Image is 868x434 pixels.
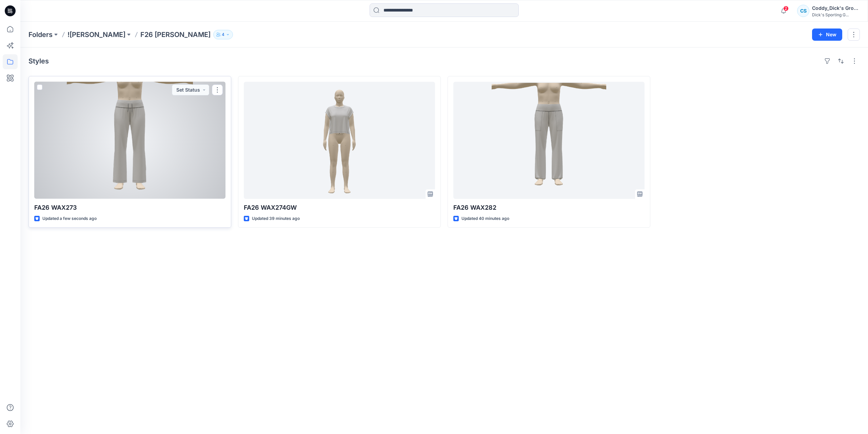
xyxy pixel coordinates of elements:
p: F26 [PERSON_NAME] [140,30,211,39]
p: 4 [222,31,224,38]
button: 4 [213,30,233,39]
a: ![PERSON_NAME] [67,30,125,39]
a: FA26 WAX274GW [244,82,435,199]
a: Folders [28,30,53,39]
h4: Styles [28,57,49,65]
p: FA26 WAX282 [453,203,645,212]
p: FA26 WAX273 [34,203,225,212]
div: Dick's Sporting G... [812,12,860,17]
p: Updated 40 minutes ago [461,215,509,222]
span: 2 [783,6,789,11]
p: Updated 39 minutes ago [252,215,300,222]
div: Coddy_Dick's Group [812,4,860,12]
button: New [812,29,842,41]
p: Updated a few seconds ago [42,215,97,222]
div: CS [797,5,809,17]
a: FA26 WAX273 [34,82,225,199]
a: FA26 WAX282 [453,82,645,199]
p: FA26 WAX274GW [244,203,435,212]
